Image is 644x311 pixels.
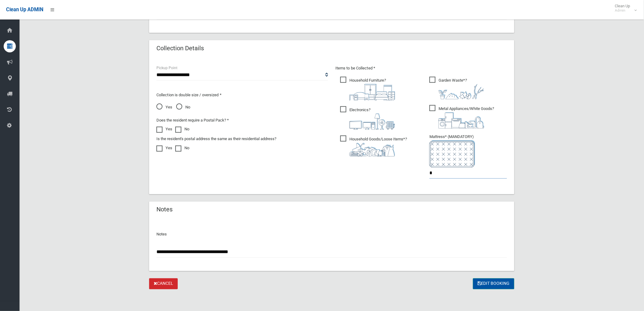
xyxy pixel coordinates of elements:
i: ? [349,137,407,157]
header: Notes [149,204,180,216]
span: Garden Waste* [429,77,484,99]
p: Items to be Collected * [335,65,507,72]
img: 4fd8a5c772b2c999c83690221e5242e0.png [439,84,484,99]
span: Clean Up [612,4,636,13]
span: Yes [156,104,172,111]
i: ? [439,106,494,129]
small: Admin [615,8,630,13]
span: Household Goods/Loose Items* [340,136,407,157]
span: Household Furniture [340,77,395,101]
button: Edit Booking [473,278,514,290]
span: Electronics [340,106,395,130]
i: ? [439,78,484,99]
label: Yes [156,144,172,152]
span: Mattress* (MANDATORY) [429,134,507,168]
label: Is the resident's postal address the same as their residential address? [156,135,276,143]
span: Metal Appliances/White Goods [429,105,494,129]
i: ? [349,108,395,130]
a: Cancel [149,278,178,290]
span: No [176,104,190,111]
label: Does the resident require a Postal Pack? * [156,117,229,124]
label: Yes [156,125,172,133]
img: aa9efdbe659d29b613fca23ba79d85cb.png [349,84,395,101]
header: Collection Details [149,42,211,54]
img: 394712a680b73dbc3d2a6a3a7ffe5a07.png [349,114,395,130]
img: b13cc3517677393f34c0a387616ef184.png [349,143,395,157]
span: Clean Up ADMIN [6,7,43,12]
img: e7408bece873d2c1783593a074e5cb2f.png [429,140,475,168]
i: ? [349,78,395,101]
label: No [175,125,189,133]
label: No [175,144,189,152]
img: 36c1b0289cb1767239cdd3de9e694f19.png [439,112,484,129]
p: Notes [156,231,507,238]
p: Collection is double size / oversized * [156,91,328,99]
